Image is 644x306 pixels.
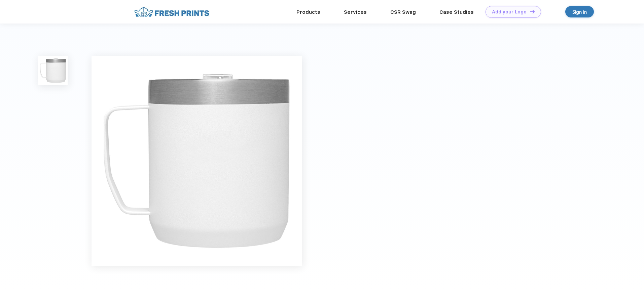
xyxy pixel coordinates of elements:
[492,9,527,15] div: Add your Logo
[572,8,587,16] div: Sign in
[132,6,211,18] img: fo%20logo%202.webp
[296,9,320,15] a: Products
[92,56,302,266] img: func=resize&h=640
[38,56,68,85] img: func=resize&h=100
[530,10,535,13] img: DT
[565,6,594,17] a: Sign in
